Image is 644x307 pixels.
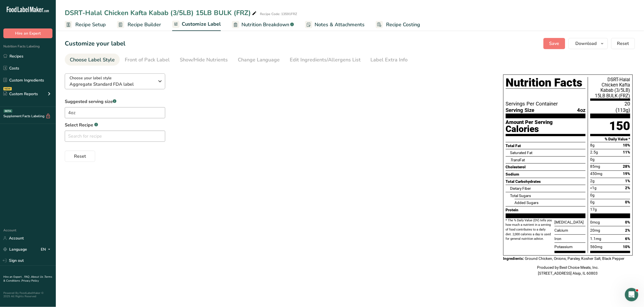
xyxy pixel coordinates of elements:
[3,291,52,298] div: Powered By FoodLabelMaker © 2025 All Rights Reserved
[65,122,165,128] label: Select Recipe
[555,219,584,225] span: [MEDICAL_DATA]
[3,91,38,97] div: Custom Reports
[3,244,27,254] a: Language
[41,246,52,253] div: EN
[70,56,115,64] div: Choose Label Style
[506,107,535,114] span: Serving Size
[371,56,408,64] div: Label Extra Info
[623,150,630,154] span: 11%
[590,219,625,226] div: 0mcg
[65,98,165,105] label: Suggested serving size
[506,165,526,169] span: Cholesterol
[21,279,39,283] a: Privacy Policy
[555,236,562,242] span: Iron
[510,158,525,162] span: Fat
[510,150,533,155] span: Saturated Fat
[617,40,629,47] span: Reset
[3,87,12,90] div: NEW
[609,120,630,132] span: 150
[588,77,630,101] div: DSRT-Halal Chicken Kafta Kabab (3/5LB) 15LB BULK (FRZ)
[65,131,165,142] input: Search for recipe
[305,18,365,31] a: Notes & Attachments
[506,121,586,124] div: Amount Per Serving
[555,244,573,250] span: Potassium
[232,18,294,31] a: Nutrition Breakdown
[590,157,595,162] span: 0g
[510,186,531,191] span: Dietary Fiber
[24,275,31,279] a: FAQ .
[590,243,623,250] div: 560mg
[3,275,52,283] a: Terms & Conditions .
[590,192,595,198] span: 0g
[128,21,161,28] span: Recipe Builder
[70,81,155,88] span: Aggregate Standard FDA label
[3,28,52,38] button: Hire an Expert
[506,179,541,184] span: Total Carbohydrates
[625,179,630,183] span: 1%
[506,107,586,114] span: 4oz
[590,235,625,242] div: 1.1mg
[590,101,630,114] span: 20 (113g)
[549,40,559,47] span: Save
[65,39,125,48] h1: Customize your label
[70,75,112,81] span: Choose your label style
[182,20,221,28] span: Customize Label
[376,18,420,31] a: Recipe Costing
[506,208,519,212] span: Protein
[625,200,630,204] span: 0%
[503,265,633,276] div: Produced by Best Choice Meats, Inc. [STREET_ADDRESS] Alsip, IL 60803
[510,158,520,162] i: Trans
[117,18,161,31] a: Recipe Builder
[623,171,630,176] span: 19%
[3,275,23,279] a: Hire an Expert .
[590,142,595,148] span: 8g
[506,124,586,134] div: Calories
[241,21,289,28] span: Nutrition Breakdown
[555,227,568,233] span: Calcium
[260,11,297,16] div: Recipe Code: 13591FRZ
[510,193,531,198] span: Total Sugars
[525,256,625,261] span: Ground Chicken, Onions, Parsley, Kosher Salt, Black Pepper
[386,21,420,28] span: Recipe Costing
[590,199,595,205] span: 0g
[576,40,597,47] span: Download
[623,244,630,250] span: 10%
[172,18,221,31] a: Customize Label
[65,18,106,31] a: Recipe Setup
[590,171,603,177] span: 450mg
[590,164,600,169] span: 85mg
[74,153,86,160] span: Reset
[503,256,524,261] span: Ingredients:
[506,101,586,107] span: Servings Per Container
[238,56,280,64] div: Change Language
[4,109,12,113] div: BETA
[506,77,588,101] div: Nutrition Facts
[31,275,44,279] a: About Us .
[625,236,630,242] span: 6%
[588,136,630,142] div: % Daily Value *
[506,143,521,148] span: Total Fat
[515,200,539,205] span: Added Sugars
[623,164,630,169] span: 28%
[180,56,228,64] div: Show/Hide Nutrients
[590,178,595,184] span: 2g
[290,56,361,64] div: Edit Ingredients/Allergens List
[65,151,95,162] button: Reset
[590,185,597,191] span: <1g
[65,8,258,18] div: DSRT-Halal Chicken Kafta Kabab (3/5LB) 15LB BULK (FRZ)
[590,149,598,155] span: 2.5g
[625,288,638,301] iframe: Intercom live chat
[125,56,170,64] div: Front of Pack Label
[590,227,625,234] div: 20mg
[611,38,635,49] button: Reset
[315,21,365,28] span: Notes & Attachments
[625,227,630,233] span: 2%
[65,73,165,89] button: Choose your label style Aggregate Standard FDA label
[569,38,608,49] button: Download
[506,218,552,253] div: * The % Daily Value (DV) tells you how much a nutrient in a serving of food contributes to a dail...
[506,172,519,176] span: Sodium
[623,143,630,147] span: 10%
[590,207,597,212] span: 17g
[75,21,106,28] span: Recipe Setup
[625,219,630,225] span: 0%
